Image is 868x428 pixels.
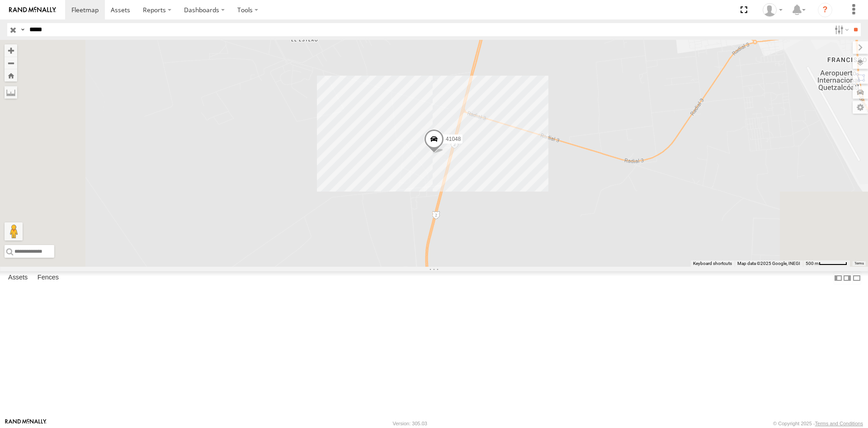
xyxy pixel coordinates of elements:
[5,44,17,57] button: Zoom in
[773,421,863,426] div: © Copyright 2025 -
[853,101,868,114] label: Map Settings
[5,69,17,82] button: Zoom Home
[5,86,17,99] label: Measure
[843,271,852,284] label: Dock Summary Table to the Right
[737,261,800,266] span: Map data ©2025 Google, INEGI
[5,222,23,240] button: Drag Pegman onto the map to open Street View
[4,272,32,284] label: Assets
[852,271,861,284] label: Hide Summary Table
[5,57,17,69] button: Zoom out
[818,3,832,17] i: ?
[831,23,850,36] label: Search Filter Options
[803,260,850,267] button: Map Scale: 500 m per 59 pixels
[446,136,461,142] span: 41048
[9,7,56,13] img: rand-logo.svg
[693,260,732,267] button: Keyboard shortcuts
[815,421,863,426] a: Terms and Conditions
[759,3,786,17] div: Carlos Ortiz
[33,272,63,284] label: Fences
[19,23,26,36] label: Search Query
[854,262,864,265] a: Terms
[834,271,843,284] label: Dock Summary Table to the Left
[393,421,427,426] div: Version: 305.03
[806,261,819,266] span: 500 m
[5,419,47,428] a: Visit our Website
